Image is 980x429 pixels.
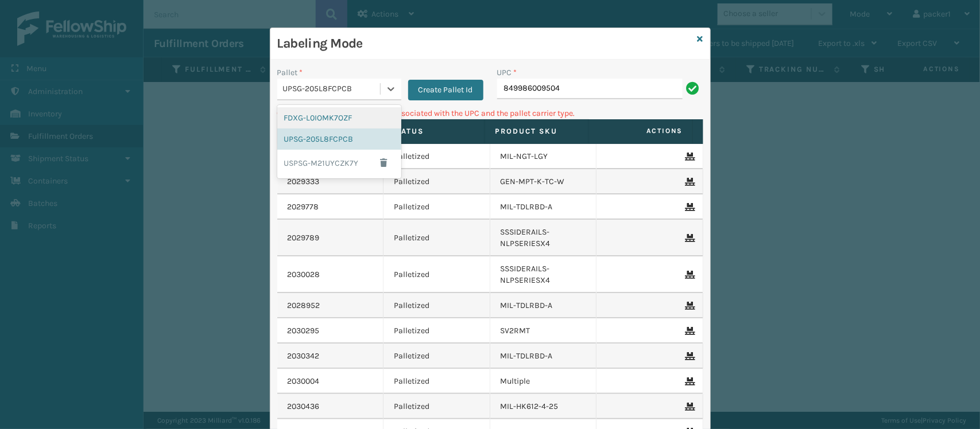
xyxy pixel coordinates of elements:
i: Remove From Pallet [685,271,692,279]
a: 2030028 [288,269,320,280]
label: UPC [497,67,517,79]
i: Remove From Pallet [685,352,692,360]
i: Remove From Pallet [685,377,692,385]
a: 2029789 [288,232,320,244]
h3: Labeling Mode [277,35,693,52]
div: USPSG-M21UYCZK7Y [277,150,401,176]
label: Status [392,126,474,136]
td: MIL-NGT-LGY [490,144,597,169]
td: MIL-TDLRBD-A [490,344,597,369]
td: Palletized [384,256,490,293]
i: Remove From Pallet [685,327,692,335]
a: 2030295 [288,325,320,337]
a: 2030436 [288,401,320,412]
td: MIL-TDLRBD-A [490,293,597,318]
td: SV2RMT [490,318,597,344]
td: Palletized [384,344,490,369]
label: Pallet [277,67,303,79]
td: Palletized [384,293,490,318]
td: GEN-MPT-K-TC-W [490,169,597,194]
div: UPSG-205L8FCPCB [283,83,381,95]
i: Remove From Pallet [685,234,692,242]
i: Remove From Pallet [685,178,692,186]
td: Palletized [384,369,490,394]
td: Palletized [384,318,490,344]
label: Product SKU [495,126,578,136]
i: Remove From Pallet [685,403,692,411]
button: Create Pallet Id [408,80,483,100]
i: Remove From Pallet [685,153,692,161]
div: UPSG-205L8FCPCB [277,128,401,150]
td: Palletized [384,144,490,169]
td: Palletized [384,220,490,256]
a: 2029333 [288,176,320,188]
div: FDXG-L0IOMK7OZF [277,107,401,128]
td: Palletized [384,169,490,194]
td: SSSIDERAILS-NLPSERIESX4 [490,220,597,256]
a: 2029778 [288,201,319,213]
a: 2030342 [288,350,320,362]
a: 2030004 [288,376,320,387]
td: Palletized [384,394,490,419]
td: Multiple [490,369,597,394]
td: Palletized [384,194,490,220]
td: MIL-HK612-4-25 [490,394,597,419]
i: Remove From Pallet [685,302,692,310]
td: MIL-TDLRBD-A [490,194,597,220]
i: Remove From Pallet [685,203,692,211]
td: SSSIDERAILS-NLPSERIESX4 [490,256,597,293]
p: Can't find any fulfillment orders associated with the UPC and the pallet carrier type. [277,107,703,119]
span: Actions [592,122,690,141]
a: 2028952 [288,300,320,311]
